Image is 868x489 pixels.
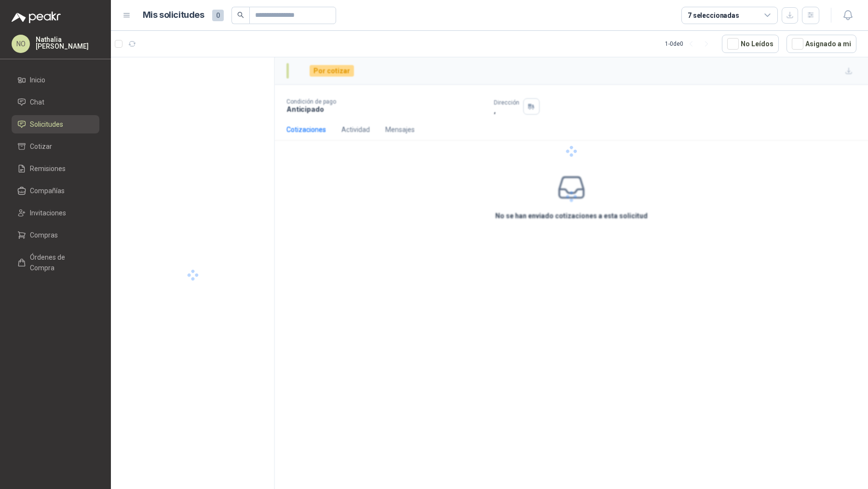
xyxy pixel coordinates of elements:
[212,10,224,21] span: 0
[12,71,99,89] a: Inicio
[12,226,99,244] a: Compras
[143,8,204,22] h1: Mis solicitudes
[30,230,58,240] span: Compras
[12,204,99,222] a: Invitaciones
[30,75,45,85] span: Inicio
[722,35,779,53] button: No Leídos
[12,93,99,111] a: Chat
[36,36,99,50] p: Nathalia [PERSON_NAME]
[12,137,99,156] a: Cotizar
[30,163,66,174] span: Remisiones
[12,248,99,277] a: Órdenes de Compra
[30,119,63,130] span: Solicitudes
[12,182,99,200] a: Compañías
[12,12,61,23] img: Logo peakr
[787,35,856,53] button: Asignado a mi
[12,159,99,178] a: Remisiones
[30,97,44,107] span: Chat
[30,252,90,273] span: Órdenes de Compra
[30,185,65,196] span: Compañías
[665,36,714,52] div: 1 - 0 de 0
[237,12,244,18] span: search
[12,35,30,53] div: NO
[30,141,52,152] span: Cotizar
[12,115,99,133] a: Solicitudes
[688,10,739,21] div: 7 seleccionadas
[30,208,66,218] span: Invitaciones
